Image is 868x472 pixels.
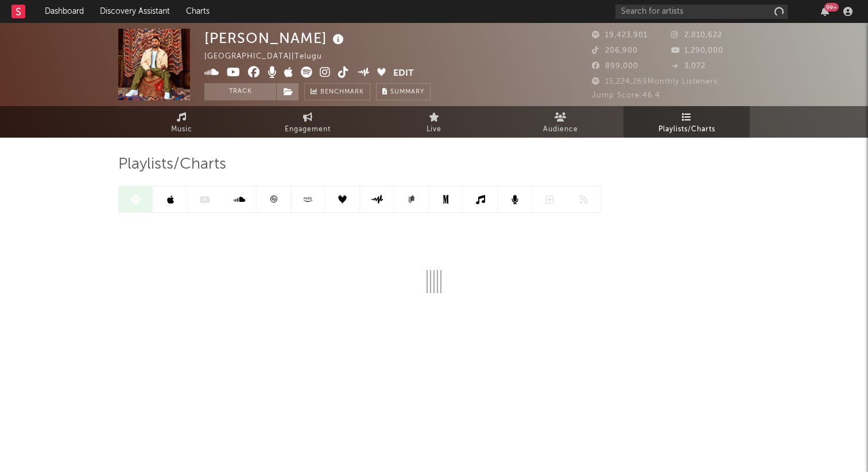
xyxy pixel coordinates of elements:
[671,47,723,54] span: 1,290,000
[671,63,706,70] span: 3,072
[671,32,722,39] span: 2,810,622
[824,3,839,11] div: 99 +
[592,63,638,70] span: 899,000
[821,7,829,16] button: 99+
[592,32,648,39] span: 19,423,901
[427,123,441,136] span: Live
[204,83,276,100] button: Track
[285,123,331,136] span: Engagement
[245,106,371,138] a: Engagement
[320,85,364,99] span: Benchmark
[304,83,370,100] a: Benchmark
[204,50,335,64] div: [GEOGRAPHIC_DATA] | Telugu
[171,123,192,136] span: Music
[497,106,623,138] a: Audience
[623,106,750,138] a: Playlists/Charts
[376,83,431,100] button: Summary
[204,29,347,48] div: [PERSON_NAME]
[371,106,497,138] a: Live
[658,123,715,136] span: Playlists/Charts
[118,158,226,171] span: Playlists/Charts
[543,123,578,136] span: Audience
[118,106,245,138] a: Music
[615,5,788,19] input: Search for artists
[592,92,660,99] span: Jump Score: 46.4
[393,67,414,81] button: Edit
[390,89,424,95] span: Summary
[592,78,718,85] span: 15,224,269 Monthly Listeners
[592,47,638,54] span: 206,900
